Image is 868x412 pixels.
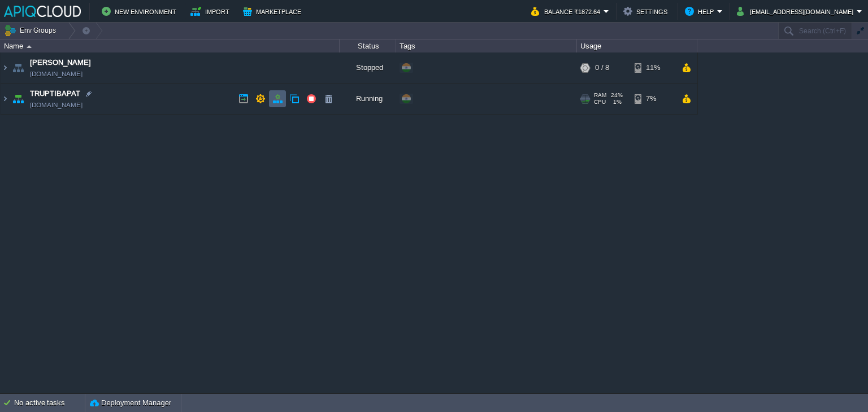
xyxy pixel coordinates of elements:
div: 0 / 8 [595,52,609,83]
a: TRUPTIBAPAT [30,88,80,99]
div: Status [340,40,396,52]
button: Env Groups [4,23,60,38]
span: CPU [594,99,606,106]
span: 24% [611,92,623,99]
div: Stopped [340,52,396,83]
button: New Environment [102,5,180,18]
span: RAM [594,92,606,99]
button: Help [685,5,717,18]
div: No active tasks [14,394,85,412]
div: Tags [397,40,576,52]
img: AMDAwAAAACH5BAEAAAAALAAAAAABAAEAAAICRAEAOw== [10,84,26,114]
button: Import [190,5,233,18]
a: [PERSON_NAME] [30,57,91,68]
img: AMDAwAAAACH5BAEAAAAALAAAAAABAAEAAAICRAEAOw== [1,52,10,83]
button: Deployment Manager [90,397,171,409]
button: [EMAIL_ADDRESS][DOMAIN_NAME] [737,5,857,18]
div: 7% [635,84,671,114]
img: AMDAwAAAACH5BAEAAAAALAAAAAABAAEAAAICRAEAOw== [1,84,10,114]
div: 11% [635,52,671,83]
img: AMDAwAAAACH5BAEAAAAALAAAAAABAAEAAAICRAEAOw== [10,52,26,83]
a: [DOMAIN_NAME] [30,99,83,111]
img: APIQCloud [4,6,81,17]
div: Usage [578,40,697,52]
a: [DOMAIN_NAME] [30,68,83,80]
div: Running [340,84,396,114]
button: Settings [623,5,671,18]
div: Name [1,40,339,52]
span: 1% [610,99,622,106]
button: Marketplace [243,5,305,18]
img: AMDAwAAAACH5BAEAAAAALAAAAAABAAEAAAICRAEAOw== [27,45,32,48]
button: Balance ₹1872.64 [531,5,604,18]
